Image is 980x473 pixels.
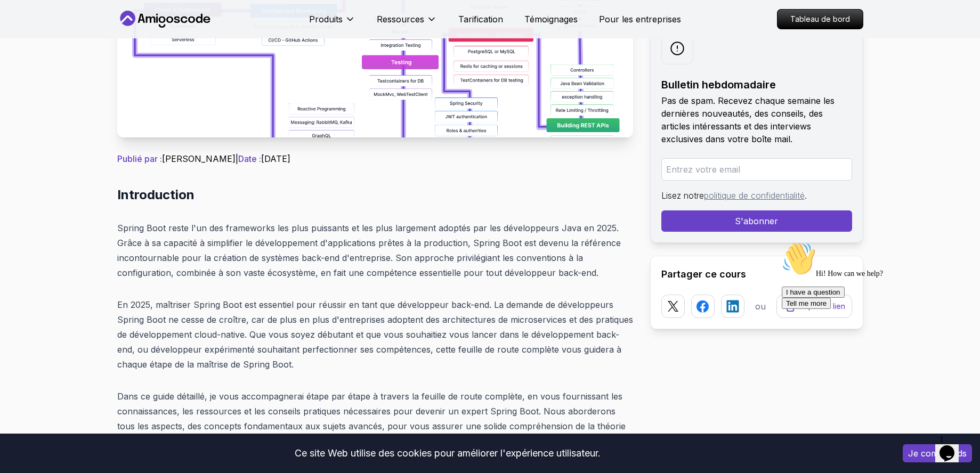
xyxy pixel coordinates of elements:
[4,4,38,38] img: :wave:
[377,14,424,25] font: Ressources
[4,60,53,71] button: Tell me more
[4,32,106,40] span: Hi! How can we help?
[661,78,776,91] font: Bulletin hebdomadaire
[458,13,503,26] a: Tarification
[295,447,601,459] font: Ce site Web utilise des cookies pour améliorer l'expérience utilisateur.
[661,268,746,280] font: Partager ce cours
[599,14,681,25] font: Pour les entreprises
[777,238,969,425] iframe: widget de discussion
[236,153,238,164] font: |
[908,448,967,459] font: Je comprends
[117,187,195,202] font: Introduction
[238,153,261,164] font: Date :
[524,14,578,25] font: Témoignages
[4,49,67,60] button: I have a question
[661,210,852,232] button: S'abonner
[661,158,852,181] input: Entrez votre email
[704,190,805,201] a: politique de confidentialité
[117,391,626,446] font: Dans ce guide détaillé, je vous accompagnerai étape par étape à travers la feuille de route compl...
[903,444,972,462] button: Accepter les cookies
[309,14,343,25] font: Produits
[117,153,162,164] font: Publié par :
[309,13,355,34] button: Produits
[4,4,196,71] div: 👋Hi! How can we help?I have a questionTell me more
[790,14,850,23] font: Tableau de bord
[117,223,621,278] font: Spring Boot reste l'un des frameworks les plus puissants et les plus largement adoptés par les dé...
[776,295,852,318] button: Copier le lien
[162,153,236,164] font: [PERSON_NAME]
[935,430,969,462] iframe: widget de discussion
[735,216,778,226] font: S'abonner
[805,190,807,201] font: .
[755,301,766,312] font: ou
[261,153,290,164] font: [DATE]
[599,13,681,26] a: Pour les entreprises
[661,95,835,144] font: Pas de spam. Recevez chaque semaine les dernières nouveautés, des conseils, des articles intéress...
[661,190,704,201] font: Lisez notre
[524,13,578,26] a: Témoignages
[377,13,437,34] button: Ressources
[117,299,633,370] font: En 2025, maîtriser Spring Boot est essentiel pour réussir en tant que développeur back-end. La de...
[458,14,503,25] font: Tarification
[777,9,863,29] a: Tableau de bord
